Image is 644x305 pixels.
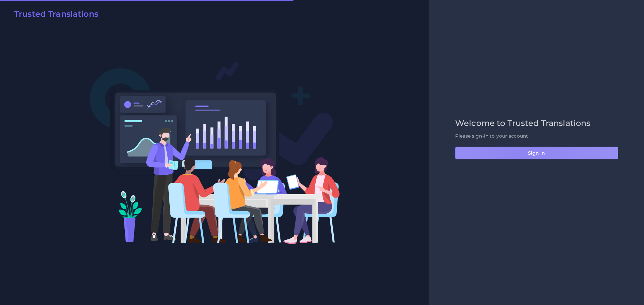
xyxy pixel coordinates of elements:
h2: Trusted Translations [14,9,98,19]
button: Sign in [455,147,618,159]
p: Please sign-in to your account [455,133,618,140]
img: Login V2 [90,61,340,244]
h2: Welcome to Trusted Translations [455,119,618,128]
a: Trusted Translations [9,9,98,21]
